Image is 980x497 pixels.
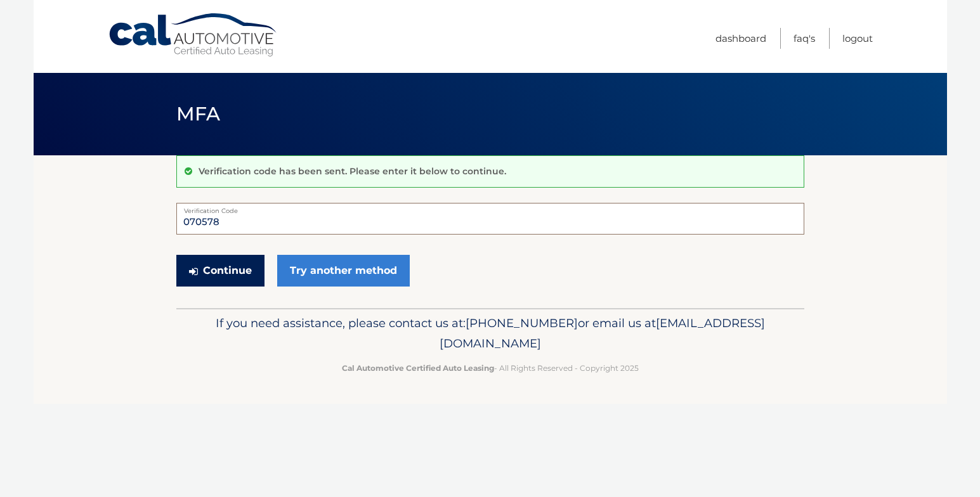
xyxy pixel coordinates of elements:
[842,28,873,49] a: Logout
[715,28,766,49] a: Dashboard
[342,363,494,373] strong: Cal Automotive Certified Auto Leasing
[440,316,765,351] span: [EMAIL_ADDRESS][DOMAIN_NAME]
[176,203,804,235] input: Verification Code
[176,255,265,287] button: Continue
[185,361,796,375] p: - All Rights Reserved - Copyright 2025
[277,255,410,287] a: Try another method
[794,28,815,49] a: FAQ's
[199,165,506,177] p: Verification code has been sent. Please enter it below to continue.
[108,13,279,58] a: Cal Automotive
[466,316,578,330] span: [PHONE_NUMBER]
[185,313,796,354] p: If you need assistance, please contact us at: or email us at
[176,203,804,213] label: Verification Code
[176,102,221,126] span: MFA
